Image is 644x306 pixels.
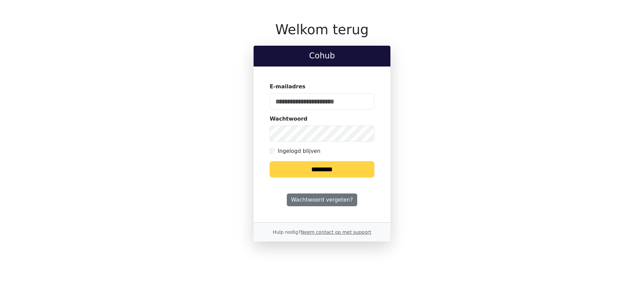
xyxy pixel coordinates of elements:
label: Ingelogd blijven [278,147,320,155]
small: Hulp nodig? [273,229,371,235]
label: Wachtwoord [270,115,308,123]
h1: Welkom terug [254,21,390,38]
h2: Cohub [259,51,385,61]
a: Wachtwoord vergeten? [287,193,357,206]
a: Neem contact op met support [301,229,371,235]
label: E-mailadres [270,83,306,91]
